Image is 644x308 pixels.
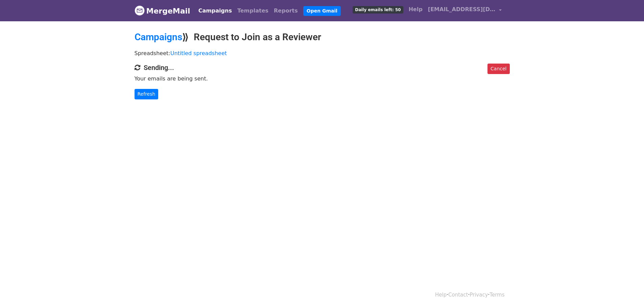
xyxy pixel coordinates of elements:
p: Spreadsheet: [135,50,510,57]
a: Open Gmail [303,6,341,16]
a: Campaigns [196,4,235,18]
a: Help [406,3,425,16]
a: Help [435,292,447,298]
a: Terms [490,292,504,298]
a: Daily emails left: 50 [350,3,406,16]
a: Privacy [470,292,488,298]
a: MergeMail [135,4,190,18]
a: Reports [271,4,301,18]
img: MergeMail logo [135,5,145,16]
a: Campaigns [135,31,182,43]
h4: Sending... [135,64,510,72]
a: Untitled spreadsheet [170,50,227,56]
a: Contact [448,292,468,298]
span: Daily emails left: 50 [353,6,403,14]
a: Cancel [487,64,509,74]
h2: ⟫ Request to Join as a Reviewer [135,31,510,43]
span: [EMAIL_ADDRESS][DOMAIN_NAME] [428,5,496,14]
a: Refresh [135,89,159,99]
p: Your emails are being sent. [135,75,510,82]
a: [EMAIL_ADDRESS][DOMAIN_NAME] [425,3,504,19]
a: Templates [235,4,271,18]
